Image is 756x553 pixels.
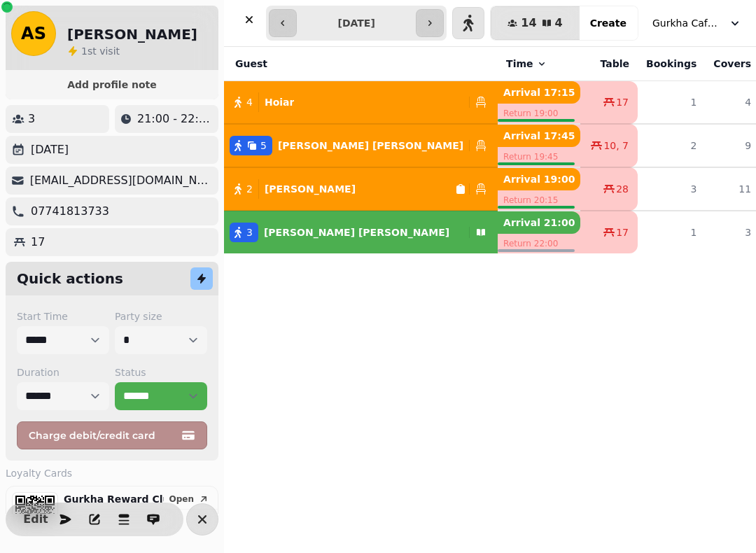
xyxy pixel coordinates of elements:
button: 5[PERSON_NAME] [PERSON_NAME] [224,129,498,162]
button: Add profile note [11,76,213,94]
button: Edit [22,505,50,533]
button: 3[PERSON_NAME] [PERSON_NAME] [224,216,498,249]
button: Open [164,492,215,506]
span: 2 [246,182,253,196]
p: 07741813733 [31,203,109,220]
p: [DATE] [31,141,69,158]
p: Gurkha Reward Club [64,492,164,506]
p: visit [81,44,120,58]
span: 14 [521,17,536,29]
p: [PERSON_NAME] [PERSON_NAME] [278,139,463,153]
label: Status [115,365,207,379]
span: Charge debit/credit card [29,430,178,440]
td: 1 [638,81,705,125]
th: Guest [224,47,498,81]
span: st [87,45,99,57]
td: 3 [638,167,705,211]
span: Gurkha Cafe & Restauarant [652,16,722,30]
p: 17 [31,234,45,251]
p: [EMAIL_ADDRESS][DOMAIN_NAME] [30,172,213,189]
span: 4 [246,95,253,109]
button: Create [579,6,638,40]
span: 10, 7 [603,139,629,153]
td: 1 [638,211,705,253]
span: 4 [555,17,563,29]
span: Edit [27,514,44,525]
span: 17 [616,225,629,239]
span: Loyalty Cards [6,466,72,480]
th: Bookings [638,47,705,81]
p: Arrival 17:15 [498,81,580,104]
p: Hoiar [265,95,295,109]
p: Arrival 21:00 [498,211,580,234]
p: Return 20:15 [498,190,580,210]
label: Duration [17,365,109,379]
p: Return 22:00 [498,234,580,253]
span: AS [21,25,46,42]
span: Time [506,57,533,71]
p: 21:00 - 22:00 [137,111,213,127]
button: Gurkha Cafe & Restauarant [644,10,750,36]
p: Arrival 17:45 [498,125,580,147]
p: Return 19:00 [498,104,580,123]
span: 3 [246,225,253,239]
span: Add profile note [22,80,202,90]
button: Charge debit/credit card [17,421,207,449]
button: 2[PERSON_NAME] [224,172,498,206]
td: 2 [638,124,705,167]
p: 3 [28,111,35,127]
span: Create [590,18,626,28]
p: Arrival 19:00 [498,168,580,190]
button: 4Hoiar [224,85,498,119]
th: Table [580,47,638,81]
span: 17 [616,95,629,109]
span: Open [169,495,194,503]
span: 1 [81,45,87,57]
button: Time [506,57,547,71]
p: [PERSON_NAME] [PERSON_NAME] [264,225,449,239]
span: 28 [616,182,629,196]
label: Party size [115,309,207,323]
span: 5 [260,139,267,153]
p: Return 19:45 [498,147,580,167]
h2: Quick actions [17,269,123,288]
label: Start Time [17,309,109,323]
button: 144 [491,6,579,40]
h2: [PERSON_NAME] [67,24,197,44]
p: [PERSON_NAME] [265,182,356,196]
